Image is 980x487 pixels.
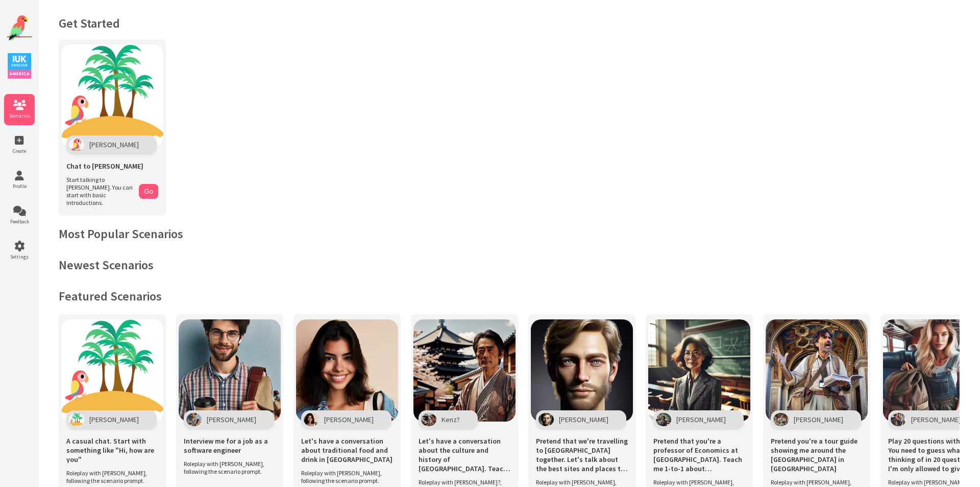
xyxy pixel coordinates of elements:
span: Pretend you're a tour guide showing me around the [GEOGRAPHIC_DATA] in [GEOGRAPHIC_DATA] [771,436,863,473]
img: Scenario Image [296,319,398,422]
span: Create [4,148,35,154]
span: Pretend that you're a professor of Economics at [GEOGRAPHIC_DATA]. Teach me 1-to-1 about macroeco... [653,436,745,473]
span: [PERSON_NAME] [89,140,139,149]
span: [PERSON_NAME] [794,415,843,424]
span: [PERSON_NAME] [676,415,726,424]
img: Character [69,413,84,426]
span: [PERSON_NAME] [559,415,608,424]
span: [PERSON_NAME] [89,415,139,424]
img: Character [421,413,436,426]
img: Scenario Image [648,319,750,422]
h2: Most Popular Scenarios [59,226,960,242]
span: Let's have a conversation about the culture and history of [GEOGRAPHIC_DATA]. Teach me about it [419,436,510,473]
span: [PERSON_NAME] [207,415,256,424]
img: Character [656,413,671,426]
img: Chat with Polly [61,44,163,147]
img: Character [304,413,319,426]
img: Character [891,413,906,426]
span: Pretend that we're travelling to [GEOGRAPHIC_DATA] together. Let's talk about the best sites and ... [536,436,628,473]
h1: Get Started [59,15,960,31]
img: Character [186,413,202,426]
h2: Featured Scenarios [59,288,960,304]
span: Feedback [4,218,35,225]
img: Scenario Image [413,319,516,422]
button: Go [139,184,158,199]
span: Let's have a conversation about traditional food and drink in [GEOGRAPHIC_DATA] [301,436,393,464]
span: A casual chat. Start with something like "Hi, how are you" [66,436,158,464]
span: Settings [4,253,35,260]
img: Scenario Image [531,319,633,422]
span: Interview me for a job as a software engineer [184,436,276,455]
img: Character [773,413,789,426]
span: Start talking to [PERSON_NAME]. You can start with basic introductions. [66,176,134,206]
span: Roleplay with [PERSON_NAME], following the scenario prompt. [301,469,388,484]
img: IUK Logo [8,53,31,79]
img: Polly [69,138,84,151]
img: Scenario Image [61,319,163,422]
img: Character [538,413,554,426]
span: Chat to [PERSON_NAME] [66,161,143,171]
img: Scenario Image [179,319,281,422]
span: [PERSON_NAME] [911,415,961,424]
span: [PERSON_NAME] [324,415,374,424]
span: Profile [4,183,35,190]
span: Kenz? [442,415,460,424]
span: Play 20 questions with me. You need to guess what I'm thinking of in 20 questions. I'm only allow... [888,436,980,473]
img: Scenario Image [766,319,868,422]
img: Website Logo [7,15,32,41]
span: Scenarios [4,112,35,119]
span: Roleplay with [PERSON_NAME], following the scenario prompt. [66,469,153,484]
h2: Newest Scenarios [59,257,960,273]
span: Roleplay with [PERSON_NAME], following the scenario prompt. [184,460,271,475]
